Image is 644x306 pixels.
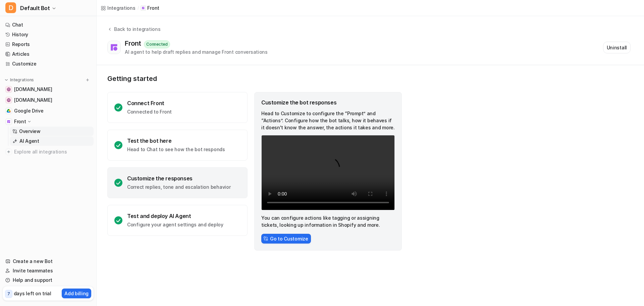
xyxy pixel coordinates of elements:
[5,2,16,13] span: D
[138,5,139,11] span: /
[7,291,10,297] p: 7
[127,100,172,106] div: Connect Front
[7,120,11,124] img: Front
[3,30,94,39] a: History
[62,289,91,298] button: Add billing
[3,77,36,83] button: Integrations
[112,26,160,33] div: Back to integrations
[10,77,34,83] p: Integrations
[115,11,127,23] div: Close
[89,226,112,231] span: Messages
[3,49,94,59] a: Articles
[3,95,94,105] a: www.twostrokeperformance.com.au[DOMAIN_NAME]
[3,40,94,49] a: Reports
[125,39,144,47] div: Front
[26,226,41,231] span: Home
[14,146,91,157] span: Explore all integrations
[13,59,121,71] p: How can we help?
[3,106,94,116] a: Google DriveGoogle Drive
[14,290,51,297] p: days left on trial
[85,78,90,82] img: menu_add.svg
[101,4,136,11] a: Integrations
[147,5,159,11] p: Front
[3,275,94,285] a: Help and support
[39,11,52,24] img: Profile image for eesel
[64,290,89,297] p: Add billing
[19,138,39,144] p: AI Agent
[261,135,395,210] video: Your browser does not support the video tag.
[7,87,11,91] img: www.tsp-erm.com
[10,136,94,146] a: AI Agent
[127,221,223,228] p: Configure your agent settings and deploy
[13,11,27,24] img: Profile image for Amogh
[127,137,225,144] div: Test the bot here
[144,40,170,48] div: Connected
[14,85,112,92] div: Send us a message
[7,98,11,102] img: www.twostrokeperformance.com.au
[125,48,268,55] div: AI agent to help draft replies and manage Front conversations
[3,257,94,266] a: Create a new Bot
[261,214,395,228] p: You can configure actions like tagging or assigning tickets, looking up information in Shopify an...
[261,99,395,106] div: Customize the bot responses
[107,75,402,83] p: Getting started
[261,234,311,244] button: Go to Customize
[26,11,40,24] img: Profile image for Katelin
[19,128,41,135] p: Overview
[3,147,94,157] a: Explore all integrations
[67,210,134,236] button: Messages
[142,6,145,10] img: Front icon
[14,118,26,125] p: Front
[127,146,225,153] p: Head to Chat to see how the bot responds
[3,20,94,30] a: Chat
[127,184,230,190] p: Correct replies, tone and escalation behavior
[263,236,268,241] img: CstomizeIcon
[13,48,121,59] p: Hi there 👋
[14,97,52,103] span: [DOMAIN_NAME]
[127,213,223,219] div: Test and deploy AI Agent
[3,266,94,275] a: Invite teammates
[10,127,94,136] a: Overview
[5,148,12,155] img: explore all integrations
[7,79,127,97] div: Send us a message
[7,109,11,113] img: Google Drive
[127,175,230,182] div: Customize the responses
[107,4,136,11] div: Integrations
[3,59,94,69] a: Customize
[127,108,172,115] p: Connected to Front
[4,78,9,82] img: expand menu
[141,5,159,11] a: Front iconFront
[3,85,94,94] a: www.tsp-erm.com[DOMAIN_NAME]
[14,107,44,114] span: Google Drive
[603,42,631,53] button: Uninstall
[261,110,395,131] p: Head to Customize to configure the “Prompt” and “Actions”. Configure how the bot talks, how it be...
[14,86,52,93] span: [DOMAIN_NAME]
[107,26,160,39] button: Back to integrations
[109,43,119,52] img: Front
[20,3,50,13] span: Default Bot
